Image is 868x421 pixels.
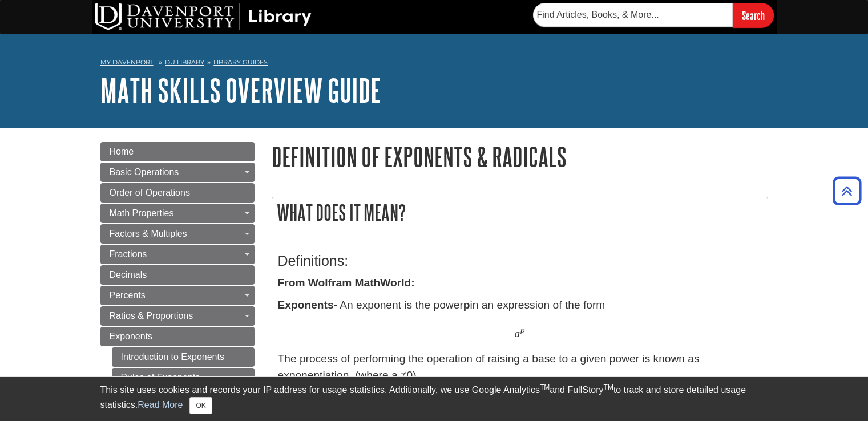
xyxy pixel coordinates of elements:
a: DU Library [165,58,204,66]
span: Home [110,147,134,156]
span: Order of Operations [110,188,190,197]
nav: breadcrumb [100,55,768,73]
h2: What does it mean? [272,197,768,228]
form: Searches DU Library's articles, books, and more [533,3,774,27]
span: Percents [110,290,146,300]
a: Factors & Multiples [100,224,255,244]
h3: Definitions: [278,253,762,269]
span: Basic Operations [110,167,179,177]
b: Exponents [278,299,334,311]
a: Fractions [100,245,255,264]
a: Library Guides [213,58,268,66]
a: Introduction to Exponents [112,347,255,367]
a: Percents [100,286,255,305]
a: Ratios & Proportions [100,306,255,326]
span: Exponents [110,331,153,341]
div: This site uses cookies and records your IP address for usage statistics. Additionally, we use Goo... [100,383,768,414]
a: Back to Top [829,183,865,199]
sup: TM [604,383,613,391]
span: Factors & Multiples [110,229,187,238]
img: DU Library [95,3,312,30]
span: p [520,325,525,335]
h1: Definition of Exponents & Radicals [272,142,768,171]
span: Ratios & Proportions [110,311,193,321]
a: Rules of Exponents [112,368,255,387]
input: Find Articles, Books, & More... [533,3,733,27]
sup: TM [540,383,550,391]
span: a [514,327,520,340]
input: Search [733,3,774,27]
b: p [463,299,470,311]
a: My Davenport [100,58,154,67]
span: Math Properties [110,208,174,218]
strong: From Wolfram MathWorld: [278,277,415,289]
a: Decimals [100,265,255,285]
a: Read More [138,400,183,410]
a: Math Skills Overview Guide [100,72,381,108]
a: Exponents [100,327,255,346]
a: Home [100,142,255,161]
span: Decimals [110,270,147,280]
a: Order of Operations [100,183,255,203]
a: Basic Operations [100,163,255,182]
a: Math Properties [100,204,255,223]
span: Fractions [110,249,147,259]
button: Close [189,397,212,414]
